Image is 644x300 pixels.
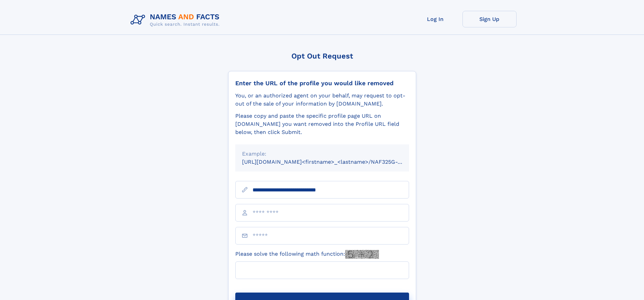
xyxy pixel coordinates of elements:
div: Example: [242,150,402,158]
small: [URL][DOMAIN_NAME]<firstname>_<lastname>/NAF325G-xxxxxxxx [242,159,422,165]
div: Enter the URL of the profile you would like removed [235,79,409,87]
label: Please solve the following math function: [235,250,379,259]
a: Log In [408,11,462,27]
div: Opt Out Request [228,52,416,60]
div: Please copy and paste the specific profile page URL on [DOMAIN_NAME] you want removed into the Pr... [235,112,409,136]
img: Logo Names and Facts [128,11,225,29]
a: Sign Up [462,11,517,27]
div: You, or an authorized agent on your behalf, may request to opt-out of the sale of your informatio... [235,92,409,108]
